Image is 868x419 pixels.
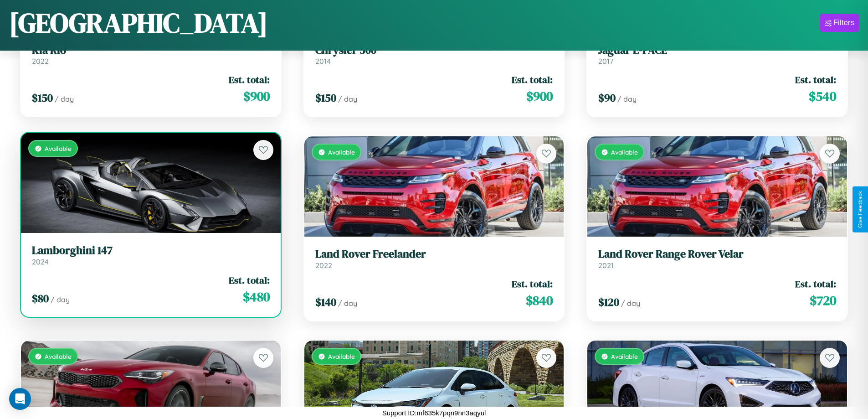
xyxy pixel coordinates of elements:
[598,248,836,270] a: Land Rover Range Rover Velar2021
[32,257,49,266] span: 2024
[598,57,613,66] span: 2017
[315,248,553,270] a: Land Rover Freelander2022
[32,57,49,66] span: 2022
[315,248,553,261] h3: Land Rover Freelander
[9,4,268,41] h1: [GEOGRAPHIC_DATA]
[243,288,270,306] span: $ 480
[338,94,357,103] span: / day
[598,261,614,270] span: 2021
[512,73,553,86] span: Est. total:
[328,148,355,156] span: Available
[598,248,836,261] h3: Land Rover Range Rover Velar
[338,299,357,308] span: / day
[328,352,355,360] span: Available
[315,261,332,270] span: 2022
[598,44,836,66] a: Jaguar E-PACE2017
[820,14,859,32] button: Filters
[611,352,638,360] span: Available
[45,145,72,152] span: Available
[32,44,270,66] a: Kia Rio2022
[810,291,836,310] span: $ 720
[382,407,486,419] p: Support ID: mf635k7pqn9nn3aqyul
[315,44,553,66] a: Chrysler 3002014
[526,87,553,105] span: $ 900
[229,73,270,86] span: Est. total:
[9,388,31,410] div: Open Intercom Messenger
[243,87,270,105] span: $ 900
[598,295,619,310] span: $ 120
[598,90,616,105] span: $ 90
[51,295,70,304] span: / day
[32,90,53,105] span: $ 150
[315,57,331,66] span: 2014
[857,191,863,228] div: Give Feedback
[229,274,270,287] span: Est. total:
[45,352,72,360] span: Available
[611,148,638,156] span: Available
[32,244,270,257] h3: Lamborghini 147
[809,87,836,105] span: $ 540
[795,277,836,290] span: Est. total:
[833,18,854,27] div: Filters
[795,73,836,86] span: Est. total:
[621,299,640,308] span: / day
[526,291,553,310] span: $ 840
[32,291,49,306] span: $ 80
[315,90,336,105] span: $ 150
[617,94,637,103] span: / day
[55,94,74,103] span: / day
[315,295,336,310] span: $ 140
[32,244,270,266] a: Lamborghini 1472024
[512,277,553,290] span: Est. total:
